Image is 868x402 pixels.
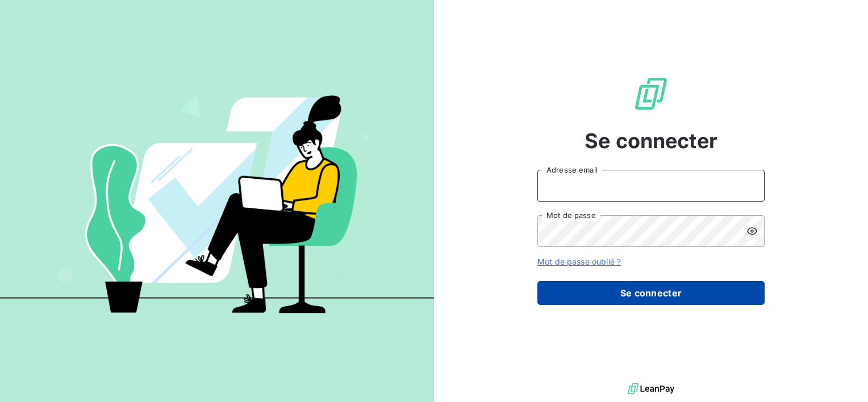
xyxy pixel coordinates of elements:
input: placeholder [537,170,765,202]
img: logo [628,380,674,397]
span: Se connecter [585,125,717,156]
a: Mot de passe oublié ? [537,257,621,266]
img: Logo LeanPay [633,76,669,112]
button: Se connecter [537,281,765,305]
